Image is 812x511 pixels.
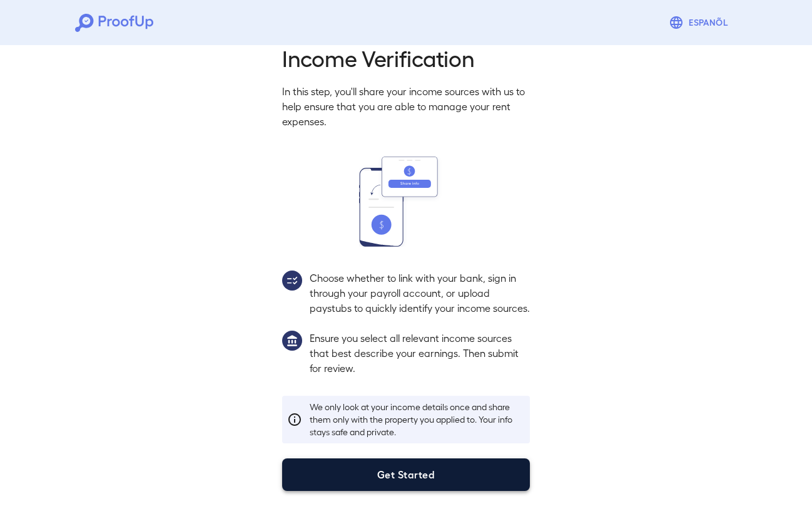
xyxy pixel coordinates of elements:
p: Choose whether to link with your bank, sign in through your payroll account, or upload paystubs t... [310,271,530,316]
button: Get Started [282,458,530,491]
img: transfer_money.svg [359,157,453,247]
button: Espanõl [664,10,737,35]
p: We only look at your income details once and share them only with the property you applied to. Yo... [310,401,525,438]
h2: Income Verification [282,44,530,71]
p: Ensure you select all relevant income sources that best describe your earnings. Then submit for r... [310,331,530,376]
img: group1.svg [282,331,302,351]
p: In this step, you'll share your income sources with us to help ensure that you are able to manage... [282,84,530,129]
img: group2.svg [282,271,302,291]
